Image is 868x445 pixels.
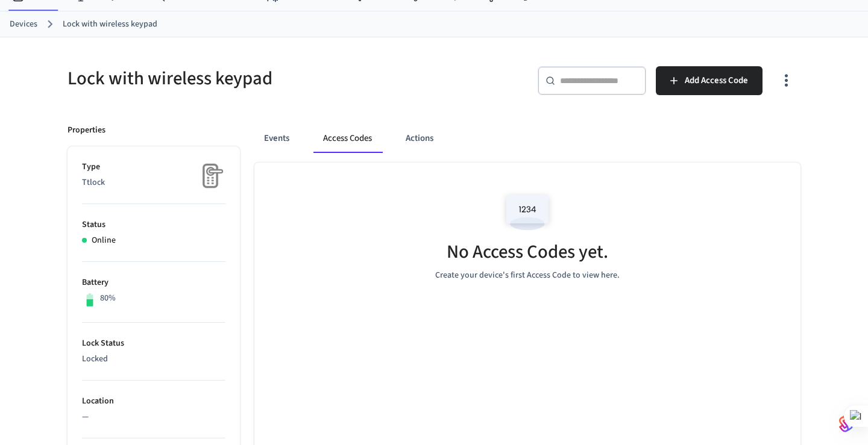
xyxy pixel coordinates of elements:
p: — [82,411,225,423]
button: Access Codes [313,124,382,153]
button: Actions [396,124,443,153]
a: Lock with wireless keypad [63,18,157,31]
button: Add Access Code [656,66,763,95]
p: Type [82,161,225,173]
h5: Lock with wireless keypad [68,66,427,91]
p: Location [82,395,225,408]
img: SeamLogoGradient.69752ec5.svg [839,414,854,433]
button: Events [254,124,299,153]
p: Properties [68,124,105,137]
p: Lock Status [82,337,225,350]
span: Add Access Code [685,73,748,89]
p: 80% [100,292,116,305]
img: Placeholder Lock Image [195,161,225,191]
p: Ttlock [82,176,225,189]
p: Status [82,219,225,231]
div: ant example [254,124,800,153]
p: Create your device's first Access Code to view here. [435,269,620,282]
p: Locked [82,353,225,366]
p: Battery [82,276,225,289]
img: Access Codes Empty State [500,187,555,238]
p: Online [92,234,116,247]
a: Devices [10,18,37,31]
h5: No Access Codes yet. [447,240,608,264]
